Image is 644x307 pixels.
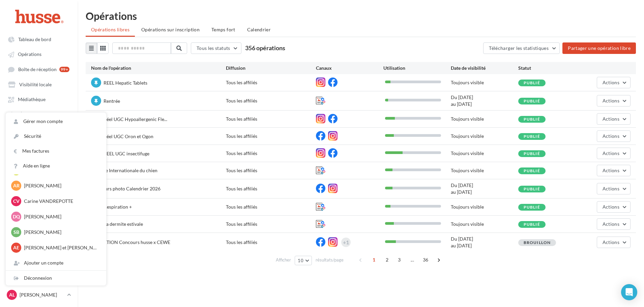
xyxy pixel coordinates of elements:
span: Visibilité locale [19,82,52,87]
span: ... [407,254,418,265]
span: Actions [603,186,619,191]
p: [PERSON_NAME] [24,229,98,236]
button: Actions [597,77,631,88]
span: Actions [603,167,619,173]
span: Calendrier [247,27,271,32]
span: Réel UGC Oron et Ogon [104,133,153,139]
div: Tous les affiliés [226,150,316,157]
span: Publié [524,151,540,156]
div: +1 [343,238,349,247]
span: Tous les statuts [197,45,230,51]
span: REEL UGC insectifuge [104,151,149,156]
div: Tous les affiliés [226,185,316,192]
button: Partager une opération libre [562,42,636,54]
span: 1 [369,254,379,265]
div: Toujours visible [451,221,518,227]
p: [PERSON_NAME] [20,291,64,298]
span: Actions [603,221,619,227]
div: Nom de l'opération [91,65,226,71]
div: Canaux [316,65,383,71]
div: Toujours visible [451,150,518,157]
span: Opérations sur inscription [141,27,200,32]
span: Opérations [18,52,41,57]
span: Médiathèque [18,97,46,102]
span: Actions [603,133,619,139]
div: Date de visibilité [451,65,518,71]
span: Boîte de réception [18,66,57,72]
button: Actions [597,201,631,213]
div: Déconnexion [6,271,106,285]
div: Toujours visible [451,204,518,210]
span: Journée Internationale du chien [91,167,157,173]
span: Publié [524,205,540,210]
a: Tableau de bord [4,33,74,45]
span: Ae [13,244,19,251]
a: Équipe [4,108,74,120]
span: POST La dermite estivale [91,221,143,227]
span: Publié [524,117,540,122]
span: 10 [298,258,303,263]
a: Gérer mon compte [6,114,106,129]
span: Publié [524,80,540,85]
span: Sb [13,229,19,236]
button: Actions [597,237,631,248]
span: 356 opérations [245,44,285,52]
div: Toujours visible [451,79,518,86]
a: Campagnes [4,123,74,135]
div: Toujours visible [451,133,518,140]
span: Publié [524,98,540,103]
a: Boîte de réception 99+ [4,63,74,75]
div: Statut [518,65,586,71]
span: OPERATION Concours husse x CEWE [91,239,170,245]
p: [PERSON_NAME] [24,182,98,189]
div: Open Intercom Messenger [621,284,637,300]
button: Tous les statuts [191,42,241,54]
button: Actions [597,165,631,176]
span: Tableau de bord [18,36,51,42]
a: Aide en ligne [6,158,106,173]
span: 3 [394,254,405,265]
div: Diffusion [226,65,316,71]
div: Toujours visible [451,167,518,174]
p: [PERSON_NAME] et [PERSON_NAME] [24,244,98,251]
span: Actions [603,80,619,85]
span: POST Respiration + [91,204,132,210]
span: DQ [13,213,20,220]
button: Actions [597,218,631,230]
div: Tous les affiliés [226,97,316,104]
a: Opérations [4,48,74,60]
span: AL [9,291,15,298]
div: Du [DATE] au [DATE] [451,236,518,249]
span: Concours photo Calendrier 2026 [91,186,160,191]
span: Équipe [20,112,34,117]
div: Tous les affiliés [226,204,316,210]
span: résultats/page [316,257,344,263]
button: Actions [597,148,631,159]
span: Réel UGC Hypoallergenic Fle... [104,116,167,122]
div: Tous les affiliés [226,133,316,140]
span: AR [13,182,20,189]
div: Toujours visible [451,116,518,122]
a: Visibilité locale [4,78,74,90]
span: 36 [420,254,431,265]
a: Sécurité [6,129,106,144]
div: Tous les affiliés [226,239,316,246]
span: Actions [603,98,619,103]
a: Mes factures [6,144,106,158]
button: Télécharger les statistiques [483,42,560,54]
button: Actions [597,113,631,125]
span: Brouillon [524,240,551,245]
span: Actions [603,204,619,210]
button: Actions [597,183,631,194]
div: Tous les affiliés [226,116,316,122]
div: Opérations [86,11,636,21]
div: Du [DATE] au [DATE] [451,182,518,195]
button: Actions [597,130,631,142]
p: [PERSON_NAME] [24,213,98,220]
span: CV [13,198,20,205]
div: Utilisation [383,65,451,71]
a: AL [PERSON_NAME] [5,288,72,301]
span: Publié [524,222,540,227]
span: Publié [524,168,540,173]
div: 99+ [59,67,69,72]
